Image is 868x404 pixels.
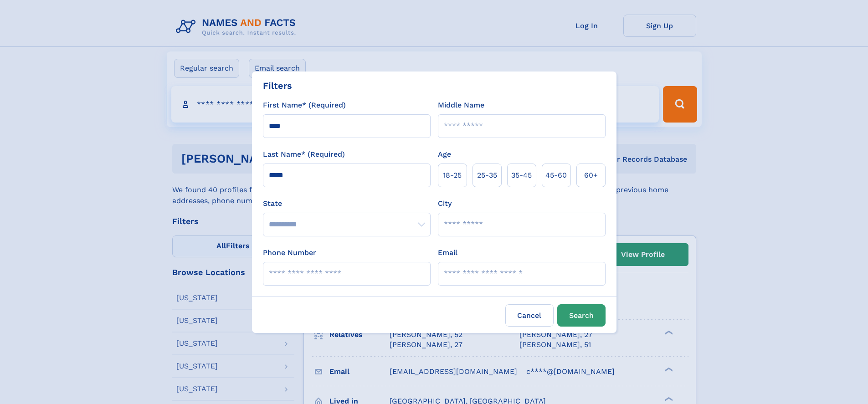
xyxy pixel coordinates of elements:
span: 35‑45 [511,170,532,181]
label: Phone Number [263,247,316,258]
span: 60+ [584,170,598,181]
div: Filters [263,79,292,92]
label: City [438,198,452,209]
label: Middle Name [438,100,484,111]
label: Cancel [505,304,554,327]
span: 18‑25 [443,170,462,181]
label: First Name* (Required) [263,100,346,111]
label: Email [438,247,457,258]
span: 45‑60 [545,170,567,181]
label: State [263,198,431,209]
span: 25‑35 [477,170,497,181]
label: Age [438,149,451,160]
label: Last Name* (Required) [263,149,345,160]
button: Search [557,304,606,327]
